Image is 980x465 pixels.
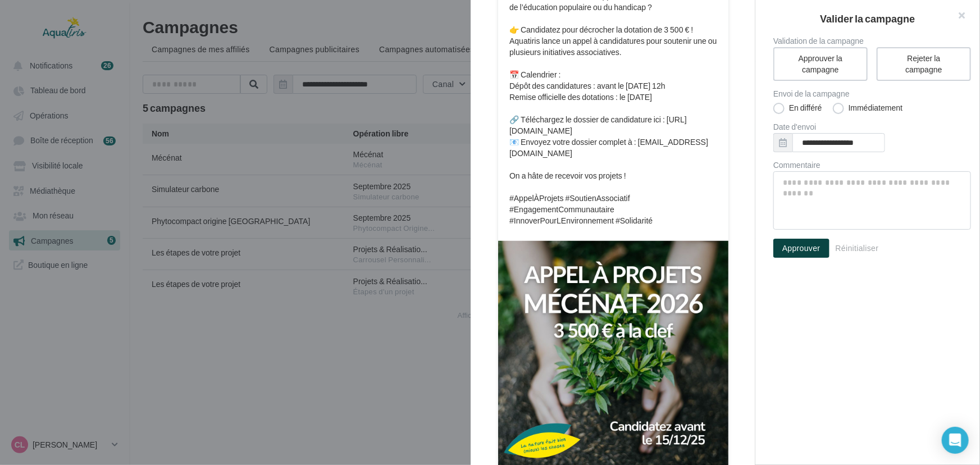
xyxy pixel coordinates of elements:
label: Immédiatement [833,103,902,114]
div: Approuver la campagne [787,53,854,75]
label: Date d'envoi [773,123,971,131]
div: Rejeter la campagne [890,53,958,75]
h2: Valider la campagne [773,13,962,24]
button: Réinitialiser [831,241,883,255]
label: Validation de la campagne [773,37,971,45]
label: En différé [773,103,822,114]
label: Envoi de la campagne [773,90,971,98]
label: Commentaire [773,161,971,169]
div: Open Intercom Messenger [942,427,969,454]
button: Approuver [773,239,829,258]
